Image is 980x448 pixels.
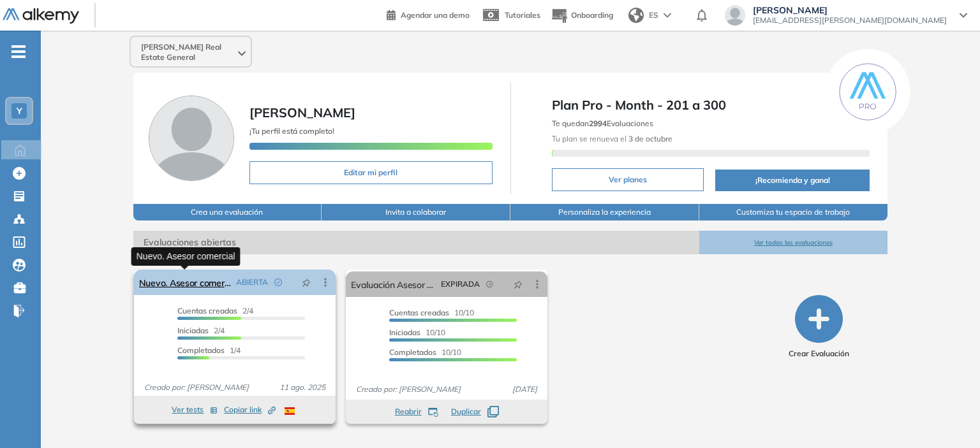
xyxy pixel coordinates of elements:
span: [PERSON_NAME] Real Estate General [141,42,235,62]
span: Crear Evaluación [789,348,849,359]
button: Reabrir [395,406,438,417]
span: Cuentas creadas [389,308,449,317]
span: Tu plan se renueva el [552,134,672,143]
span: Y [17,106,22,116]
span: Plan Pro - Month - 201 a 300 [552,96,870,115]
span: Creado por: [PERSON_NAME] [139,382,254,393]
img: arrow [664,13,671,18]
button: Ver planes [552,168,704,191]
span: Agendar una demo [401,10,470,20]
a: Evaluación Asesor Comercial [351,271,436,297]
span: check-circle [274,278,282,286]
span: Completados [389,347,436,357]
span: Duplicar [451,406,481,417]
div: Nuevo. Asesor comercial [131,247,241,266]
img: world [628,8,644,23]
span: field-time [486,280,494,288]
button: Editar mi perfil [249,161,493,184]
button: Invita a colaborar [322,204,510,220]
span: Iniciadas [177,326,209,335]
button: pushpin [504,274,532,294]
button: Duplicar [451,406,499,417]
span: 10/10 [389,308,474,317]
button: Personaliza la experiencia [510,204,699,220]
span: Reabrir [395,406,422,417]
span: [EMAIL_ADDRESS][PERSON_NAME][DOMAIN_NAME] [753,15,947,25]
img: Foto de perfil [149,96,234,181]
button: Customiza tu espacio de trabajo [699,204,888,220]
span: Evaluaciones abiertas [133,231,699,254]
span: 2/4 [177,326,225,335]
span: [PERSON_NAME] [753,5,947,15]
span: Cuentas creadas [177,306,237,315]
span: [DATE] [507,384,542,395]
button: Ver tests [172,402,218,417]
span: Creado por: [PERSON_NAME] [351,384,466,395]
button: Onboarding [551,2,613,29]
span: ABIERTA [236,277,268,288]
span: 11 ago. 2025 [274,382,330,393]
span: [PERSON_NAME] [249,105,355,120]
button: Crea una evaluación [133,204,322,220]
span: pushpin [514,279,523,289]
span: 10/10 [389,328,445,337]
b: 3 de octubre [627,134,672,143]
b: 2994 [589,119,607,128]
span: 10/10 [389,347,461,357]
a: Agendar una demo [387,6,470,22]
span: 1/4 [177,345,241,355]
button: Copiar link [224,402,276,417]
button: Ver todas las evaluaciones [699,231,888,254]
i: - [11,50,26,53]
span: Onboarding [571,10,613,20]
span: ¡Tu perfil está completo! [249,126,334,136]
button: pushpin [292,272,320,293]
button: Crear Evaluación [789,295,849,359]
span: Iniciadas [389,328,420,337]
span: Te quedan Evaluaciones [552,119,653,128]
img: ESP [285,407,295,415]
span: Copiar link [224,404,276,415]
span: 2/4 [177,306,253,315]
a: Nuevo. Asesor comercial [139,270,231,295]
span: Completados [177,345,225,355]
span: EXPIRADA [441,278,480,290]
img: Logo [3,8,79,24]
button: ¡Recomienda y gana! [715,170,870,191]
span: pushpin [302,277,311,287]
span: Tutoriales [505,10,540,20]
span: ES [649,10,658,21]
